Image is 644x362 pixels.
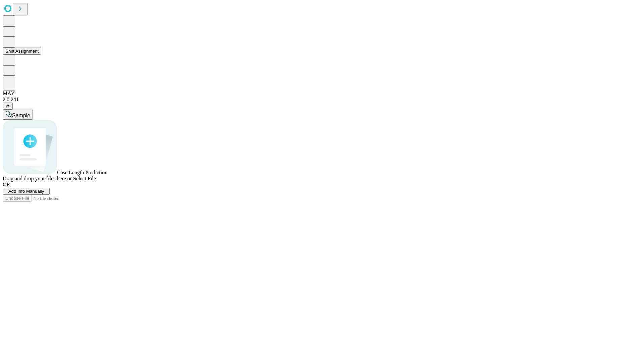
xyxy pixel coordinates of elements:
[12,113,30,118] span: Sample
[3,188,50,195] button: Add Info Manually
[8,189,44,194] span: Add Info Manually
[3,103,13,110] button: @
[3,90,641,97] div: MAY
[3,48,41,55] button: Shift Assignment
[3,182,10,187] span: OR
[3,97,641,103] div: 2.0.241
[3,110,33,120] button: Sample
[57,170,107,175] span: Case Length Prediction
[3,176,72,181] span: Drag and drop your files here or
[5,104,10,109] span: @
[73,176,96,181] span: Select File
